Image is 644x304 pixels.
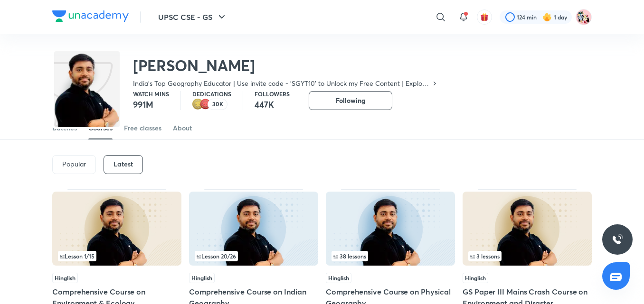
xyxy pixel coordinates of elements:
span: Lesson 20 / 26 [197,253,236,259]
p: Watch mins [133,91,169,97]
img: class [54,53,120,144]
img: ttu [612,234,623,245]
p: Followers [255,91,290,97]
div: infosection [58,251,176,261]
h6: Latest [114,160,133,168]
div: left [331,251,449,261]
div: About [173,123,192,133]
div: infosection [195,251,313,261]
img: Thumbnail [189,192,318,266]
img: educator badge1 [200,99,211,110]
span: 38 lessons [333,253,366,259]
a: About [173,117,192,139]
div: infosection [331,251,449,261]
div: infocontainer [195,251,313,261]
span: Hinglish [189,273,215,283]
span: Following [336,96,365,105]
a: Company Logo [52,10,129,24]
div: left [468,251,586,261]
img: streak [542,12,552,22]
span: Hinglish [463,273,488,283]
div: infocontainer [58,251,176,261]
p: Popular [62,160,86,168]
p: 447K [255,99,290,110]
div: left [58,251,176,261]
div: infocontainer [468,251,586,261]
p: India's Top Geography Educator | Use invite code - 'SGYT10' to Unlock my Free Content | Explore t... [133,79,431,88]
button: Following [309,91,392,110]
span: 3 lessons [470,253,500,259]
p: 30K [212,101,223,108]
img: TANVI CHATURVEDI [576,9,592,25]
span: Lesson 1 / 15 [60,253,95,259]
div: left [195,251,313,261]
p: Dedications [192,91,231,97]
img: Thumbnail [326,192,455,266]
button: avatar [477,9,492,25]
div: Free classes [124,123,161,133]
img: Company Logo [52,10,129,22]
span: Hinglish [326,273,351,283]
img: Thumbnail [463,192,592,266]
div: Batches [52,123,77,133]
img: Thumbnail [52,192,181,266]
span: Hinglish [52,273,78,283]
button: UPSC CSE - GS [152,8,233,27]
img: educator badge2 [192,99,204,110]
a: Free classes [124,117,161,139]
div: infocontainer [331,251,449,261]
div: infosection [468,251,586,261]
p: 991M [133,99,169,110]
a: Batches [52,117,77,139]
h2: [PERSON_NAME] [133,56,438,75]
img: avatar [480,13,489,21]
